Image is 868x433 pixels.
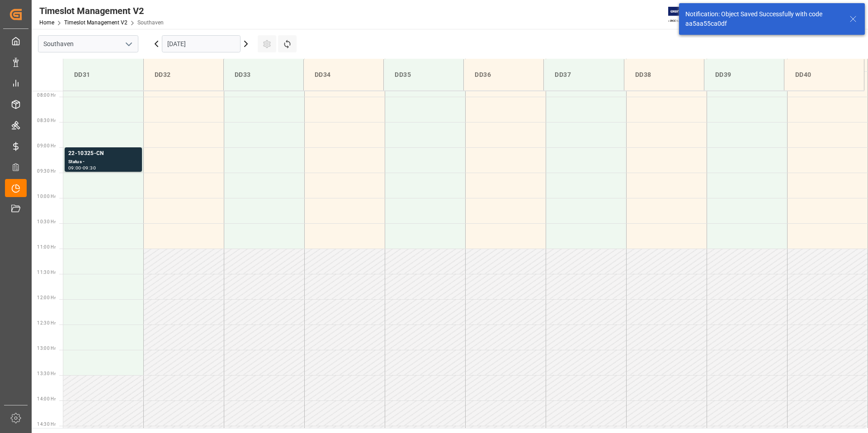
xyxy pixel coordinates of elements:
div: 09:00 [68,166,81,170]
span: 11:30 Hr [37,270,56,275]
span: 08:30 Hr [37,118,56,123]
a: Home [39,19,54,26]
div: DD37 [551,66,616,83]
img: Exertis%20JAM%20-%20Email%20Logo.jpg_1722504956.jpg [668,7,699,23]
button: open menu [122,37,135,51]
span: 11:00 Hr [37,245,56,249]
span: 09:00 Hr [37,143,56,148]
div: DD34 [311,66,376,83]
span: 12:30 Hr [37,320,56,325]
input: Type to search/select [38,35,138,52]
a: Timeslot Management V2 [64,19,127,26]
div: DD35 [391,66,456,83]
div: Timeslot Management V2 [39,4,164,18]
div: Notification: Object Saved Successfully with code aa5aa55ca0df [685,9,841,28]
span: 10:30 Hr [37,219,56,224]
div: Status - [68,158,138,166]
span: 09:30 Hr [37,169,56,174]
span: 10:00 Hr [37,194,56,199]
span: 13:00 Hr [37,346,56,351]
div: DD36 [471,66,536,83]
input: DD.MM.YYYY [162,35,241,52]
div: DD39 [712,66,777,83]
div: 09:30 [83,166,96,170]
span: 12:00 Hr [37,295,56,300]
div: DD38 [632,66,697,83]
div: DD31 [71,66,136,83]
span: 14:00 Hr [37,396,56,401]
span: 14:30 Hr [37,422,56,427]
span: 08:00 Hr [37,93,56,98]
div: DD32 [151,66,216,83]
div: - [81,166,83,170]
div: 22-10325-CN [68,149,138,158]
span: 13:30 Hr [37,371,56,376]
div: DD40 [792,66,857,83]
div: DD33 [231,66,296,83]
